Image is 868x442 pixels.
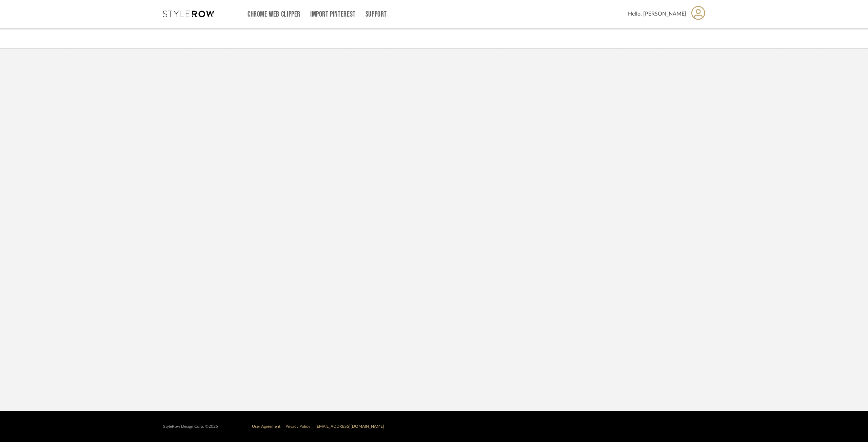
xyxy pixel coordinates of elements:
[248,12,300,17] a: Chrome Web Clipper
[310,12,356,17] a: Import Pinterest
[315,424,384,428] a: [EMAIL_ADDRESS][DOMAIN_NAME]
[366,12,387,17] a: Support
[285,424,310,428] a: Privacy Policy
[252,424,280,428] a: User Agreement
[163,424,218,429] div: StyleRow Design Corp. ©2025
[628,10,686,18] span: Hello, [PERSON_NAME]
